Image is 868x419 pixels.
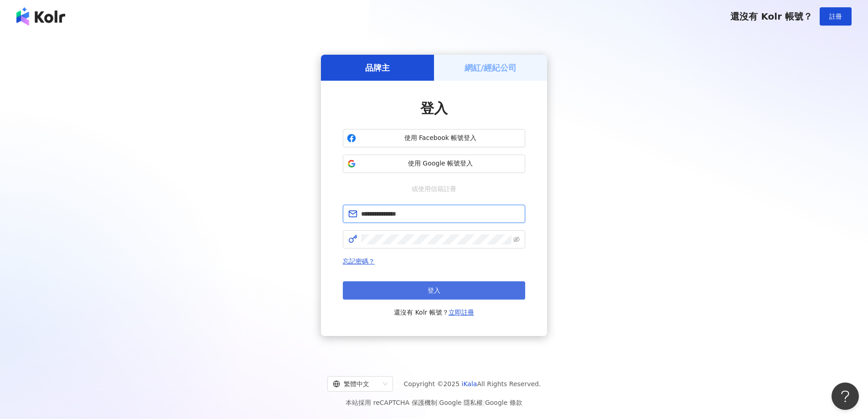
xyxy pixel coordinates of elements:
span: 使用 Google 帳號登入 [360,159,521,168]
a: 立即註冊 [449,309,474,316]
span: Copyright © 2025 All Rights Reserved. [404,378,541,389]
span: 還沒有 Kolr 帳號？ [730,11,812,22]
span: | [437,399,439,406]
a: Google 隱私權 [439,399,483,406]
span: 本站採用 reCAPTCHA 保護機制 [346,397,522,408]
iframe: Help Scout Beacon - Open [832,383,859,410]
span: 使用 Facebook 帳號登入 [360,134,521,143]
a: Google 條款 [485,399,522,406]
a: iKala [462,380,477,388]
span: eye-invisible [513,236,520,243]
span: 或使用信箱註冊 [405,184,463,194]
span: 還沒有 Kolr 帳號？ [394,307,474,318]
button: 登入 [343,281,525,300]
button: 使用 Google 帳號登入 [343,155,525,173]
span: 登入 [428,287,440,294]
span: 註冊 [829,13,842,20]
a: 忘記密碼？ [343,258,375,265]
button: 使用 Facebook 帳號登入 [343,129,525,147]
span: | [483,399,485,406]
img: logo [16,7,65,26]
span: 登入 [420,100,448,116]
h5: 網紅/經紀公司 [465,62,517,73]
button: 註冊 [820,7,852,26]
h5: 品牌主 [365,62,390,73]
div: 繁體中文 [333,377,379,391]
